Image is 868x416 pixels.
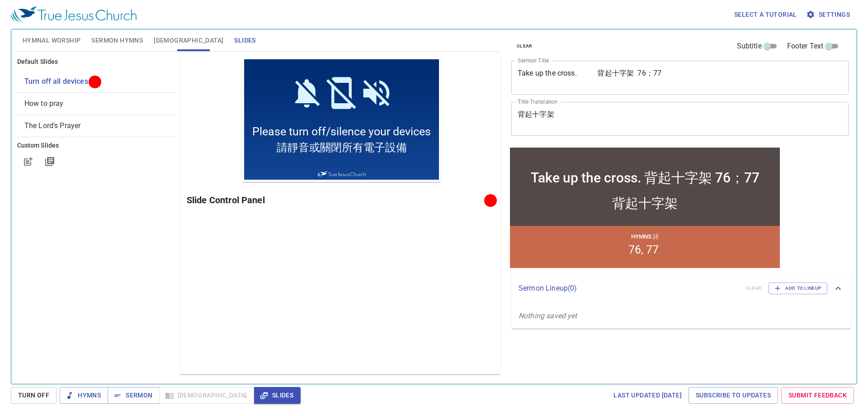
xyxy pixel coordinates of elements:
[234,35,255,46] span: Slides
[23,35,81,46] span: Hymnal Worship
[24,99,64,108] span: [object Object]
[519,283,739,294] p: Sermon Lineup ( 0 )
[11,387,57,404] button: Turn Off
[17,93,176,115] div: How to pray
[519,311,577,320] i: Nothing saved yet
[115,390,152,401] span: Sermon
[689,387,778,404] a: Subscribe to Updates
[518,69,842,86] textarea: Take up the cross. 背起十字架 76；77
[737,41,762,52] span: Subtitle
[508,145,782,270] iframe: from-child
[187,193,487,207] h6: Slide Control Panel
[67,390,101,401] span: Hymns
[60,387,108,404] button: Hymns
[24,77,88,86] span: [object Object]
[511,273,851,303] div: Sermon Lineup(0)clearAdd to Lineup
[613,390,682,401] span: Last updated [DATE]
[154,35,223,46] span: [DEMOGRAPHIC_DATA]
[804,6,854,23] button: Settings
[517,42,533,50] span: clear
[11,6,137,23] img: True Jesus Church
[774,284,821,292] span: Add to Lineup
[17,141,176,151] h6: Custom Slides
[17,115,176,137] div: The Lord's Prayer
[108,387,160,404] button: Sermon
[610,387,685,404] a: Last updated [DATE]
[734,9,797,20] span: Select a tutorial
[75,114,124,120] img: True Jesus Church
[17,57,176,67] h6: Default Slides
[35,83,165,98] span: 請靜音或關閉所有電子設備
[518,110,842,127] textarea: 背起十字架
[769,282,827,294] button: Add to Lineup
[731,6,801,23] button: Select a tutorial
[787,41,824,52] span: Footer Text
[17,71,176,92] div: Turn off all devices
[24,121,81,130] span: [object Object]
[18,390,49,401] span: Turn Off
[261,390,293,401] span: Slides
[696,390,771,401] span: Subscribe to Updates
[781,387,854,404] a: Submit Feedback
[788,390,847,401] span: Submit Feedback
[10,68,189,81] span: Please turn off/silence your devices
[91,35,143,46] span: Sermon Hymns
[254,387,301,404] button: Slides
[511,41,538,52] button: clear
[808,9,850,20] span: Settings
